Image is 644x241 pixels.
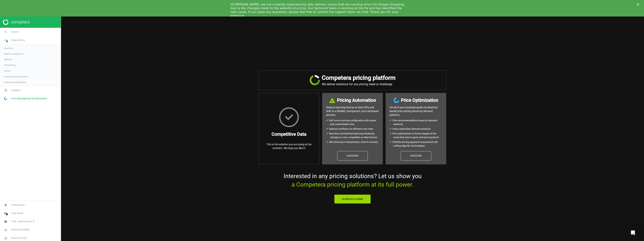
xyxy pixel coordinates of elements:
li: Price recommendations based on demand elasticity [393,119,442,126]
span: Data delivery [11,38,25,42]
span: Assortment intersection [4,75,28,78]
span: a Competera pricing platform at its full power. [292,181,413,188]
span: Price Management & Optimization [11,97,47,100]
span: Matches [4,58,12,61]
i: work [2,218,9,225]
li: Self-service pricing configuration with preset and customizable rules [330,119,379,126]
i: timeline [2,37,9,44]
li: Cross-elasticities between products [393,127,442,131]
i: person [2,226,9,233]
span: Overview [4,47,13,50]
span: THG. Lookfantastic IE [11,220,35,223]
a: Discover [401,151,431,160]
span: Analytics [11,89,21,92]
span: Notifications [11,203,25,207]
h3: Competitive Data [272,131,306,138]
span: Stores [4,69,11,72]
div: Hi [PERSON_NAME], we are currently experiencing data delivery issues that are causing errors for ... [230,3,408,18]
div: Close [637,3,641,6]
iframe: Intercom live chat [628,228,637,237]
li: Real-time and batched repricing initiated by changes in cost, competition or other factors [330,132,379,139]
p: We deliver solutions for any pricing need or challenge [322,82,396,86]
li: SKU-level price interpretation, what-if scenario [330,140,379,144]
h2: Competera pricing platform [322,74,396,81]
button: Schedule a Demo [334,194,371,204]
p: Reduce repricing time by at least 50% and shift to a flexible, transparent, and rule-based process. [326,105,379,117]
i: search [2,28,9,35]
img: ajHJNr6hYgQAAAAASUVORK5CYII= [3,19,29,25]
img: wGWNvw8QSZomAAAAABJRU5ErkJggg== [394,97,399,103]
a: Discover [337,151,368,160]
span: Scanning configuration [4,81,26,84]
img: HxscrLsMTvcLXxPnqlhRQhRi+upeiQYiT7g7j1jdpu6T9n6zgWWHzG7gAAAABJRU5ErkJggg== [279,107,299,127]
span: Search [11,30,19,34]
p: Hit all of your business goals via elasticity- based price setting driven by demand patterns. [390,105,442,117]
p: Interested in any pricing solutions? Let us show you [259,172,446,189]
li: Optimal workflows for different user roles [330,127,379,131]
p: This is the solution you are using at the moment. We hope you like it! [263,142,315,150]
i: cloud_done [2,210,9,217]
span: Matches dashboard [4,52,23,55]
img: DI+PfHAOTJwAAAAASUVORK5CYII= [329,98,335,103]
li: Portfolio pricing approach empowered with cutting-edge ML technologies [393,140,442,148]
i: pie_chart_outlined [2,87,9,94]
span: [PERSON_NAME] [11,228,29,231]
h3: Pricing Automation [337,97,376,104]
img: wGWNvw8QSZomAAAAABJRU5ErkJggg== [4,97,7,100]
span: Rematching [4,64,16,67]
li: Price optimization to hit two targets at the same time (one to grow and one to protect) [393,132,442,139]
h3: Price Optimization [401,97,438,104]
span: Data health [11,212,23,215]
i: notifications [2,201,9,209]
span: Need our help? [11,236,27,240]
img: JRVR7TKHubxRX4WiWFsHXLVQu3oYgKr0EdU6k5jjvBYYAAAAAElFTkSuQmCC [310,75,320,85]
